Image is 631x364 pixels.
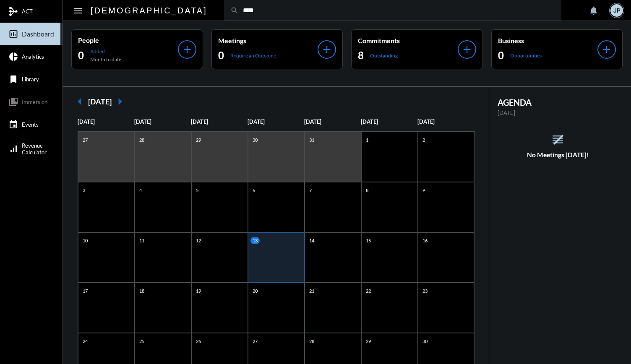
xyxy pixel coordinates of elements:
p: 10 [81,237,90,244]
p: Opportunities [510,52,542,59]
span: Dashboard [22,30,54,38]
p: 27 [81,136,90,143]
p: Business [498,36,598,44]
p: Month to date [90,56,121,62]
p: 9 [420,187,427,194]
span: Events [22,121,39,128]
h2: 0 [218,49,224,62]
mat-icon: arrow_left [71,93,88,110]
mat-icon: insert_chart_outlined [8,29,18,39]
p: [DATE] [248,118,304,125]
h2: [DATE] [88,97,112,106]
mat-icon: mediation [8,6,18,16]
span: Analytics [22,53,44,60]
p: 31 [307,136,316,143]
p: Commitments [358,36,458,44]
mat-icon: Side nav toggle icon [73,6,83,16]
h2: [DEMOGRAPHIC_DATA] [91,4,207,17]
p: 23 [420,287,430,294]
p: 25 [137,338,146,345]
p: 29 [194,136,203,143]
button: Toggle sidenav [70,2,86,19]
p: Added [90,48,121,55]
h2: 0 [498,49,504,62]
p: People [78,36,178,44]
p: Meetings [218,36,318,44]
p: 22 [364,287,373,294]
p: 19 [194,287,203,294]
mat-icon: event [8,120,18,130]
p: 6 [250,187,257,194]
span: Revenue Calculator [22,142,47,156]
p: 3 [81,187,87,194]
p: 4 [137,187,144,194]
p: 11 [137,237,146,244]
p: 13 [250,237,260,244]
p: 17 [81,287,90,294]
mat-icon: search [230,6,239,15]
p: 2 [420,136,427,143]
h2: 0 [78,49,84,62]
p: 20 [250,287,260,294]
p: [DATE] [304,118,361,125]
p: [DATE] [134,118,191,125]
p: 30 [250,136,260,143]
p: 30 [420,338,430,345]
p: Require an Outcome [230,52,276,59]
mat-icon: add [601,44,613,55]
mat-icon: collections_bookmark [8,97,18,107]
p: 29 [364,338,373,345]
mat-icon: notifications [589,5,599,16]
p: [DATE] [361,118,417,125]
p: 27 [250,338,260,345]
mat-icon: signal_cellular_alt [8,144,18,154]
p: 1 [364,136,370,143]
h2: 8 [358,49,364,62]
mat-icon: arrow_right [112,93,128,110]
p: 21 [307,287,316,294]
mat-icon: reorder [551,133,565,146]
mat-icon: add [321,44,333,55]
span: Immersion [22,99,47,105]
p: 15 [364,237,373,244]
p: 24 [81,338,90,345]
p: 8 [364,187,370,194]
p: 26 [194,338,203,345]
h5: No Meetings [DATE]! [489,151,627,159]
p: 28 [307,338,316,345]
p: [DATE] [417,118,474,125]
span: ACT [22,8,33,15]
p: 7 [307,187,314,194]
p: 16 [420,237,430,244]
p: [DATE] [78,118,134,125]
p: [DATE] [498,109,619,116]
p: 28 [137,136,146,143]
mat-icon: add [461,44,473,55]
mat-icon: pie_chart [8,52,18,62]
mat-icon: bookmark [8,74,18,84]
p: 12 [194,237,203,244]
span: Library [22,76,39,83]
h2: AGENDA [498,97,619,107]
p: 18 [137,287,146,294]
p: [DATE] [191,118,248,125]
p: Outstanding [370,52,398,59]
mat-icon: add [181,44,193,55]
p: 5 [194,187,201,194]
p: 14 [307,237,316,244]
div: JP [610,4,623,17]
